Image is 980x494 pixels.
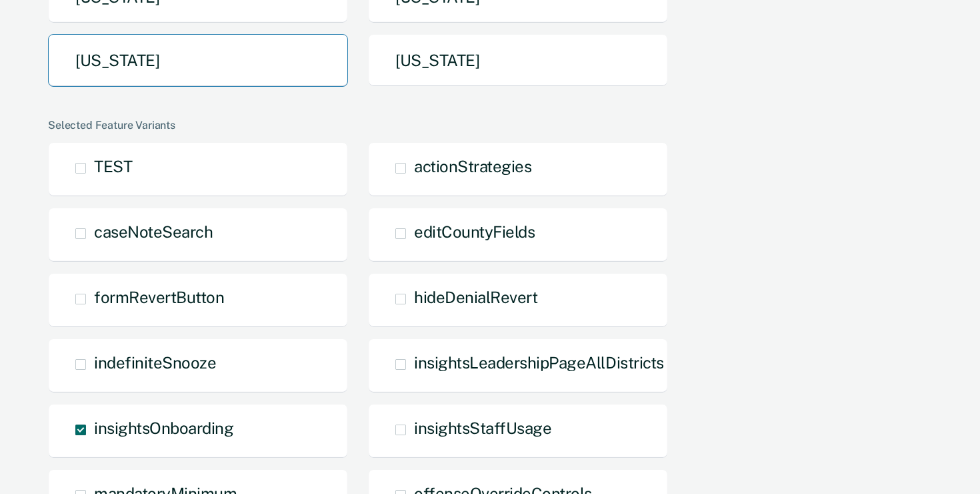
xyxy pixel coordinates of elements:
[94,222,213,241] span: caseNoteSearch
[414,353,664,372] span: insightsLeadershipPageAllDistricts
[94,288,224,306] span: formRevertButton
[368,34,668,87] button: [US_STATE]
[94,419,233,437] span: insightsOnboarding
[414,157,531,176] span: actionStrategies
[94,157,132,176] span: TEST
[48,34,348,87] button: [US_STATE]
[94,353,216,372] span: indefiniteSnooze
[48,119,927,132] div: Selected Feature Variants
[414,288,537,306] span: hideDenialRevert
[414,222,535,241] span: editCountyFields
[414,419,551,437] span: insightsStaffUsage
